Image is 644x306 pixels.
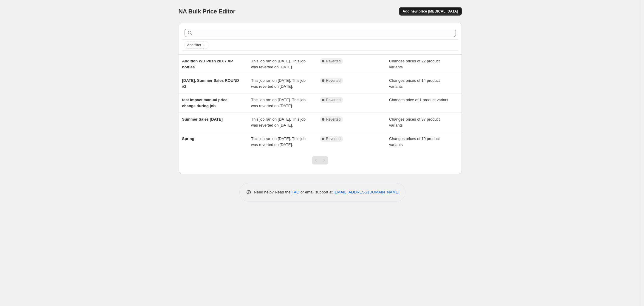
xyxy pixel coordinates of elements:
span: This job ran on [DATE]. This job was reverted on [DATE]. [251,59,306,69]
span: or email support at [299,190,334,194]
a: [EMAIL_ADDRESS][DOMAIN_NAME] [334,190,399,194]
span: Spring [182,136,194,141]
span: Reverted [326,98,341,102]
span: Reverted [326,78,341,83]
span: This job ran on [DATE]. This job was reverted on [DATE]. [251,78,306,89]
span: Reverted [326,117,341,122]
span: Changes prices of 14 product variants [389,78,440,89]
span: Addition WD Push 28.07 AP bottles [182,59,233,69]
span: Changes prices of 19 product variants [389,136,440,147]
span: [DATE], Summer Sales ROUND #2 [182,78,239,89]
span: test impact manual price change during job [182,98,227,108]
span: This job ran on [DATE]. This job was reverted on [DATE]. [251,117,306,127]
span: This job ran on [DATE]. This job was reverted on [DATE]. [251,98,306,108]
span: Need help? Read the [254,190,292,194]
span: Changes prices of 22 product variants [389,59,440,69]
span: NA Bulk Price Editor [179,8,236,15]
span: Add new price [MEDICAL_DATA] [402,9,458,14]
span: Reverted [326,59,341,64]
nav: Pagination [312,156,328,164]
span: Add filter [187,43,201,47]
a: FAQ [292,190,299,194]
span: Summer Sales [DATE] [182,117,223,122]
span: Changes price of 1 product variant [389,98,448,102]
span: Reverted [326,136,341,141]
button: Add filter [185,41,208,49]
button: Add new price [MEDICAL_DATA] [399,7,462,16]
span: This job ran on [DATE]. This job was reverted on [DATE]. [251,136,306,147]
span: Changes prices of 37 product variants [389,117,440,127]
